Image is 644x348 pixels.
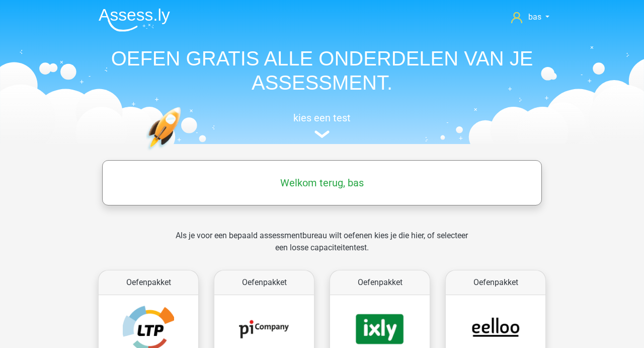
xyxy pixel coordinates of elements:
a: bas [507,11,553,23]
a: kies een test [91,112,553,138]
img: assessment [314,130,330,138]
h5: Welkom terug, bas [107,177,537,189]
img: oefenen [146,107,220,198]
div: Als je voor een bepaald assessmentbureau wilt oefenen kies je die hier, of selecteer een losse ca... [168,230,476,266]
span: bas [528,12,541,22]
h5: kies een test [91,112,553,124]
img: Assessly [99,8,170,32]
h1: OEFEN GRATIS ALLE ONDERDELEN VAN JE ASSESSMENT. [91,46,553,95]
